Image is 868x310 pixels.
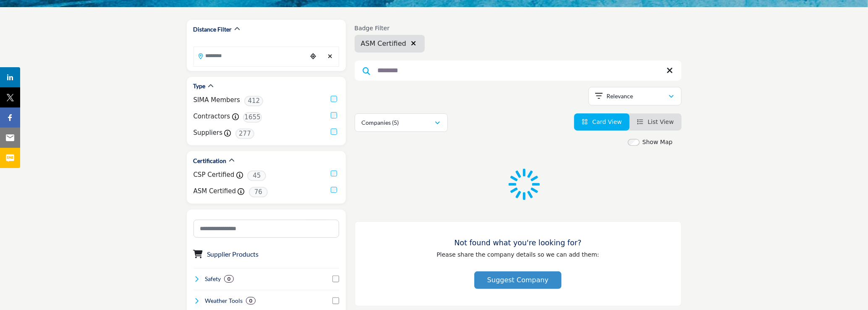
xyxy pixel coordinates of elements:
[235,129,254,139] span: 277
[331,171,337,177] input: CSP Certified checkbox
[355,60,682,81] input: Search Keyword
[194,47,307,64] input: Search Location
[592,118,622,125] span: Card View
[193,95,240,105] label: SIMA Members
[243,112,262,123] span: 1655
[362,118,399,127] p: Companies (5)
[205,275,221,283] h4: Safety: Safety refers to the measures, practices, and protocols implemented to protect individual...
[582,118,622,125] a: View Card
[331,96,337,102] input: SIMA Members checkbox
[331,112,337,118] input: Contractors checkbox
[643,138,673,147] label: Show Map
[193,220,339,238] input: Search Category
[193,157,227,165] h2: Certification
[205,297,243,305] h4: Weather Tools: Weather Tools refer to instruments, software, and technologies used to monitor, pr...
[588,87,682,105] button: Relevance
[607,92,633,100] p: Relevance
[193,82,206,90] h2: Type
[249,187,268,197] span: 76
[355,25,425,32] h6: Badge Filter
[307,47,320,66] div: Choose your current location
[332,276,339,282] input: Select Safety checkbox
[361,39,406,49] span: ASM Certified
[224,275,234,283] div: 0 Results For Safety
[246,297,256,305] div: 0 Results For Weather Tools
[474,271,562,289] button: Suggest Company
[332,297,339,304] input: Select Weather Tools checkbox
[637,118,674,125] a: View List
[193,187,236,196] label: ASM Certified
[331,187,337,193] input: ASM Certified checkbox
[437,251,599,258] span: Please share the company details so we can add them:
[648,118,674,125] span: List View
[227,276,230,282] b: 0
[487,276,549,284] span: Suggest Company
[193,128,223,138] label: Suppliers
[331,129,337,135] input: Suppliers checkbox
[244,96,263,106] span: 412
[193,170,235,180] label: CSP Certified
[207,249,259,259] button: Supplier Products
[630,113,682,131] li: List View
[355,113,448,132] button: Companies (5)
[247,171,266,181] span: 45
[193,25,232,34] h2: Distance Filter
[193,112,230,121] label: Contractors
[372,239,664,247] h3: Not found what you're looking for?
[324,47,337,66] div: Clear search location
[249,298,252,304] b: 0
[574,113,630,131] li: Card View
